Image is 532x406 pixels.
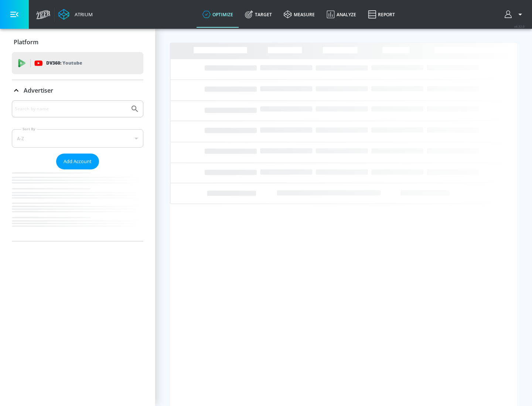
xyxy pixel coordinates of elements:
div: Platform [12,32,143,52]
span: Add Account [64,157,92,166]
div: Advertiser [12,80,143,101]
input: Search by name [15,104,127,114]
a: measure [278,1,321,28]
a: Analyze [321,1,362,28]
a: optimize [197,1,239,28]
label: Sort By [21,127,37,131]
p: DV360: [46,59,82,67]
p: Advertiser [24,86,53,94]
a: Report [362,1,401,28]
a: Atrium [58,9,93,20]
p: Platform [14,38,38,46]
div: Advertiser [12,100,143,241]
div: Atrium [72,11,93,18]
a: Target [239,1,278,28]
button: Add Account [56,154,99,169]
nav: list of Advertiser [12,169,143,241]
p: Youtube [62,59,82,67]
span: v 4.32.0 [514,24,525,28]
div: DV360: Youtube [12,52,143,74]
div: A-Z [12,129,143,148]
